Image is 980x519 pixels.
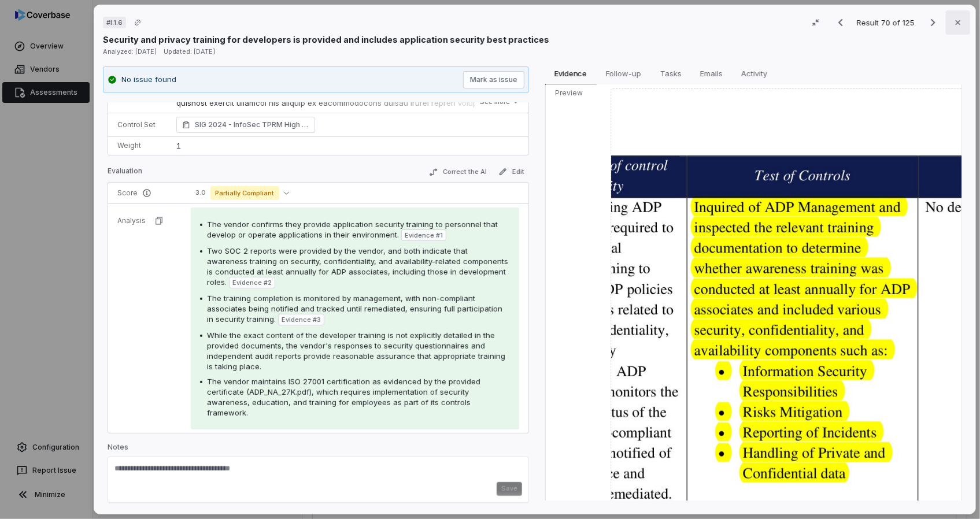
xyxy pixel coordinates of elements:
[695,66,727,81] span: Emails
[736,66,771,81] span: Activity
[207,331,505,371] span: While the exact content of the developer training is not explicitly detailed in the provided docu...
[207,246,508,287] span: Two SOC 2 reports were provided by the vendor, and both indicate that awareness training on secur...
[601,66,646,81] span: Follow-up
[121,74,176,86] p: No issue found
[108,166,142,180] p: Evaluation
[117,120,158,129] p: Control Set
[829,16,852,29] button: Previous result
[463,71,524,88] button: Mark as issue
[493,165,528,179] button: Edit
[550,66,591,81] span: Evidence
[476,92,522,113] button: See more
[108,443,529,457] p: Notes
[191,186,294,200] button: 3.0Partially Compliant
[207,220,498,239] span: The vendor confirms they provide application security training to personnel that develop or opera...
[921,16,944,29] button: Next result
[195,119,309,131] span: SIG 2024 - InfoSec TPRM High Framework
[164,47,215,55] span: Updated: [DATE]
[103,34,549,46] p: Security and privacy training for developers is provided and includes application security best p...
[127,12,148,33] button: Copy link
[282,315,321,324] span: Evidence # 3
[210,186,279,200] span: Partially Compliant
[117,216,146,225] p: Analysis
[176,141,181,150] span: 1
[117,141,158,150] p: Weight
[117,188,172,198] p: Score
[207,377,480,417] span: The vendor maintains ISO 27001 certification as evidenced by the provided certificate (ADP_NA_27K...
[232,278,272,287] span: Evidence # 2
[207,294,502,324] span: The training completion is monitored by management, with non-compliant associates being notified ...
[103,47,157,55] span: Analyzed: [DATE]
[655,66,686,81] span: Tasks
[405,231,443,240] span: Evidence # 1
[424,165,491,179] button: Correct the AI
[106,18,123,27] span: # I.1.6
[856,16,916,29] p: Result 70 of 125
